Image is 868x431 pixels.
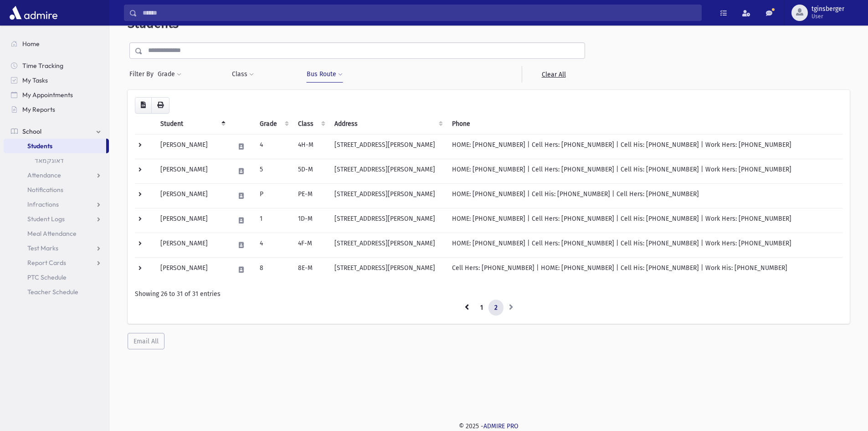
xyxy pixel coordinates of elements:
[447,114,842,135] th: Phone
[22,40,40,48] span: Home
[27,244,58,252] span: Test Marks
[22,62,63,70] span: Time Tracking
[293,114,329,135] th: Class: activate to sort column ascending
[4,270,109,285] a: PTC Schedule
[812,5,844,13] span: tginsberger
[474,300,489,316] a: 1
[4,124,109,139] a: School
[135,97,152,114] button: CSV
[135,289,842,299] div: Showing 26 to 31 of 31 entries
[447,257,842,282] td: Cell Hers: [PHONE_NUMBER] | HOME: [PHONE_NUMBER] | Cell His: [PHONE_NUMBER] | Work His: [PHONE_NU...
[4,139,106,153] a: Students
[124,421,853,431] div: © 2025 -
[22,76,48,84] span: My Tasks
[4,255,109,270] a: Report Cards
[488,300,503,316] a: 2
[4,73,109,88] a: My Tasks
[4,182,109,197] a: Notifications
[483,422,519,430] a: ADMIRE PRO
[151,97,169,114] button: Print
[4,102,109,117] a: My Reports
[306,66,343,83] button: Bus Route
[4,285,109,299] a: Teacher Schedule
[157,66,182,83] button: Grade
[293,257,329,282] td: 8E-M
[447,233,842,257] td: HOME: [PHONE_NUMBER] | Cell Hers: [PHONE_NUMBER] | Cell His: [PHONE_NUMBER] | Work Hers: [PHONE_N...
[254,208,293,233] td: 1
[254,257,293,282] td: 8
[329,257,446,282] td: [STREET_ADDRESS][PERSON_NAME]
[293,208,329,233] td: 1D-M
[22,105,55,114] span: My Reports
[27,259,66,267] span: Report Cards
[522,66,585,83] a: Clear All
[155,114,229,135] th: Student: activate to sort column descending
[293,233,329,257] td: 4F-M
[4,168,109,182] a: Attendance
[27,288,78,296] span: Teacher Schedule
[22,127,41,135] span: School
[4,58,109,73] a: Time Tracking
[293,159,329,183] td: 5D-M
[329,134,446,159] td: [STREET_ADDRESS][PERSON_NAME]
[254,233,293,257] td: 4
[155,208,229,233] td: [PERSON_NAME]
[254,183,293,208] td: P
[129,69,157,79] span: Filter By
[27,186,63,194] span: Notifications
[155,183,229,208] td: [PERSON_NAME]
[329,114,446,135] th: Address: activate to sort column ascending
[27,229,77,238] span: Meal Attendance
[27,142,52,150] span: Students
[155,134,229,159] td: [PERSON_NAME]
[329,183,446,208] td: [STREET_ADDRESS][PERSON_NAME]
[254,134,293,159] td: 4
[329,208,446,233] td: [STREET_ADDRESS][PERSON_NAME]
[155,159,229,183] td: [PERSON_NAME]
[329,233,446,257] td: [STREET_ADDRESS][PERSON_NAME]
[155,257,229,282] td: [PERSON_NAME]
[231,66,254,83] button: Class
[4,241,109,255] a: Test Marks
[137,5,701,21] input: Search
[155,233,229,257] td: [PERSON_NAME]
[447,183,842,208] td: HOME: [PHONE_NUMBER] | Cell His: [PHONE_NUMBER] | Cell Hers: [PHONE_NUMBER]
[27,171,61,179] span: Attendance
[254,159,293,183] td: 5
[27,215,65,223] span: Student Logs
[4,36,109,51] a: Home
[329,159,446,183] td: [STREET_ADDRESS][PERSON_NAME]
[7,4,60,22] img: AdmirePro
[27,273,67,281] span: PTC Schedule
[254,114,293,135] th: Grade: activate to sort column ascending
[293,134,329,159] td: 4H-M
[4,212,109,226] a: Student Logs
[27,200,59,208] span: Infractions
[4,153,109,168] a: דאוגקמאד
[4,197,109,212] a: Infractions
[293,183,329,208] td: PE-M
[447,208,842,233] td: HOME: [PHONE_NUMBER] | Cell Hers: [PHONE_NUMBER] | Cell His: [PHONE_NUMBER] | Work Hers: [PHONE_N...
[447,134,842,159] td: HOME: [PHONE_NUMBER] | Cell Hers: [PHONE_NUMBER] | Cell His: [PHONE_NUMBER] | Work Hers: [PHONE_N...
[812,13,844,20] span: User
[128,333,164,349] button: Email All
[22,91,73,99] span: My Appointments
[4,226,109,241] a: Meal Attendance
[4,88,109,102] a: My Appointments
[447,159,842,183] td: HOME: [PHONE_NUMBER] | Cell Hers: [PHONE_NUMBER] | Cell His: [PHONE_NUMBER] | Work Hers: [PHONE_N...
